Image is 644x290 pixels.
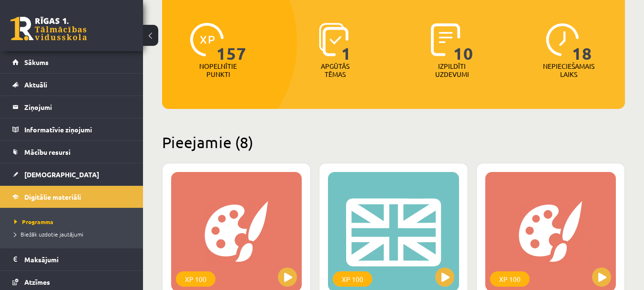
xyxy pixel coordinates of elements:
[317,62,354,78] p: Apgūtās tēmas
[14,230,133,238] a: Biežāk uzdotie jautājumi
[24,193,81,201] span: Digitālie materiāli
[319,23,349,56] img: icon-learned-topics-4a711ccc23c960034f471b6e78daf4a3bad4a20eaf4de84257b87e66633f6470.svg
[24,96,131,118] legend: Ziņojumi
[572,23,592,62] span: 18
[162,133,625,151] h2: Pieejamie (8)
[546,23,579,56] img: icon-clock-7be60019b62300814b6bd22b8e044499b485619524d84068768e800edab66f18.svg
[12,163,131,185] a: [DEMOGRAPHIC_DATA]
[12,141,131,163] a: Mācību resursi
[10,17,87,41] a: Rīgas 1. Tālmācības vidusskola
[190,23,224,56] img: icon-xp-0682a9bc20223a9ccc6f5883a126b849a74cddfe5390d2b41b4391c66f2066e7.svg
[14,217,133,226] a: Programma
[12,96,131,118] a: Ziņojumi
[333,271,372,287] div: XP 100
[14,218,53,226] span: Programma
[24,170,99,179] span: [DEMOGRAPHIC_DATA]
[12,248,131,270] a: Maksājumi
[12,118,131,140] a: Informatīvie ziņojumi
[490,271,530,287] div: XP 100
[24,248,131,270] legend: Maksājumi
[24,80,47,89] span: Aktuāli
[543,62,594,78] p: Nepieciešamais laiks
[14,230,83,238] span: Biežāk uzdotie jautājumi
[24,58,49,66] span: Sākums
[341,23,351,62] span: 1
[12,74,131,96] a: Aktuāli
[199,62,237,78] p: Nopelnītie punkti
[24,148,71,156] span: Mācību resursi
[12,51,131,73] a: Sākums
[24,278,50,286] span: Atzīmes
[453,23,473,62] span: 10
[176,271,215,287] div: XP 100
[433,62,470,78] p: Izpildīti uzdevumi
[216,23,246,62] span: 157
[24,118,131,140] legend: Informatīvie ziņojumi
[431,23,460,56] img: icon-completed-tasks-ad58ae20a441b2904462921112bc710f1caf180af7a3daa7317a5a94f2d26646.svg
[12,186,131,208] a: Digitālie materiāli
